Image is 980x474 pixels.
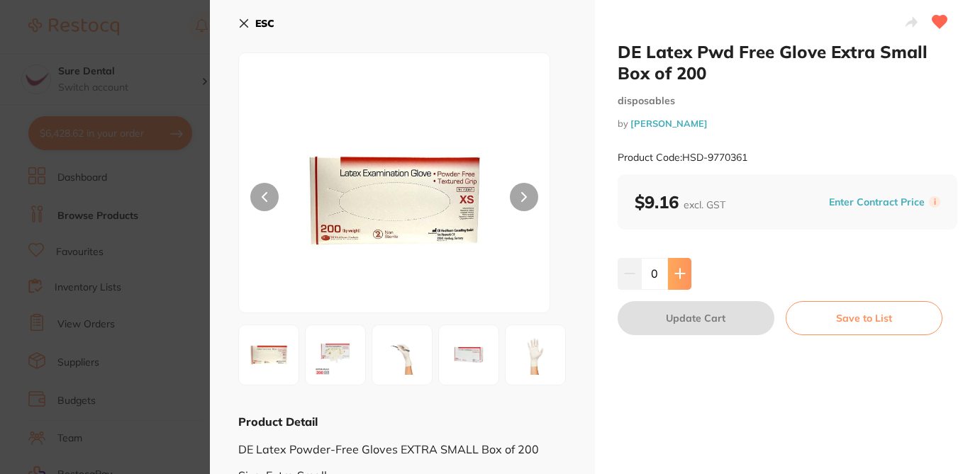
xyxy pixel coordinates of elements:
[301,89,488,312] img: MzYxXzIuanBn
[786,301,942,335] button: Save to List
[825,196,929,209] button: Enter Contract Price
[618,152,747,164] small: Product Code: HSD-9770361
[635,191,725,213] b: $9.16
[255,17,274,30] b: ESC
[238,11,274,35] button: ESC
[684,198,725,211] span: excl. GST
[238,414,318,429] b: Product Detail
[243,329,294,380] img: MzYxXzIuanBn
[618,301,774,335] button: Update Cart
[510,329,561,380] img: MzYxXzUuanBn
[929,196,940,208] label: i
[310,329,361,380] img: MzYxLmpwZw
[618,118,957,129] small: by
[377,329,428,380] img: MzYxXzMuanBn
[630,118,708,129] a: [PERSON_NAME]
[618,41,957,84] h2: DE Latex Pwd Free Glove Extra Small Box of 200
[618,95,957,107] small: disposables
[443,329,494,380] img: MzYxXzQuanBn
